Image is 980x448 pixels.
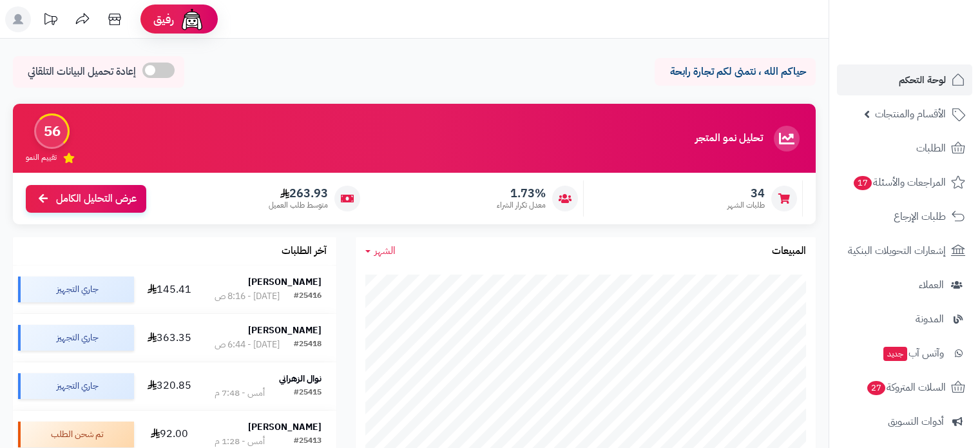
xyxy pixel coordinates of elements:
a: طلبات الإرجاع [837,201,972,232]
span: المراجعات والأسئلة [852,173,946,191]
a: المدونة [837,304,972,335]
span: وآتس آب [882,344,944,362]
div: [DATE] - 6:44 ص [215,338,280,351]
span: معدل تكرار الشراء [497,200,546,211]
span: 263.93 [269,186,328,200]
span: إشعارات التحويلات البنكية [848,242,946,260]
h3: آخر الطلبات [282,246,327,257]
div: #25415 [294,387,322,400]
a: الشهر [365,244,396,258]
a: لوحة التحكم [837,64,972,95]
span: لوحة التحكم [899,71,946,89]
span: طلبات الإرجاع [894,208,946,226]
h3: تحليل نمو المتجر [695,133,763,144]
span: المدونة [916,310,944,328]
span: السلات المتروكة [866,378,946,396]
span: جديد [883,347,907,361]
strong: [PERSON_NAME] [248,275,322,289]
span: إعادة تحميل البيانات التلقائي [28,64,136,79]
span: تقييم النمو [26,152,57,163]
a: المراجعات والأسئلة17 [837,167,972,198]
td: 363.35 [139,314,200,362]
span: الطلبات [916,139,946,157]
a: السلات المتروكة27 [837,372,972,403]
span: 34 [727,186,765,200]
a: عرض التحليل الكامل [26,185,146,213]
span: 27 [867,381,885,395]
td: 320.85 [139,362,200,410]
img: logo-2.png [892,36,968,63]
span: طلبات الشهر [727,200,765,211]
img: ai-face.png [179,6,205,32]
div: [DATE] - 8:16 ص [215,290,280,303]
td: 145.41 [139,266,200,313]
div: #25418 [294,338,322,351]
strong: [PERSON_NAME] [248,420,322,434]
span: الشهر [374,243,396,258]
strong: نوال الزهراني [279,372,322,385]
span: 1.73% [497,186,546,200]
div: أمس - 7:48 م [215,387,265,400]
div: جاري التجهيز [18,373,134,399]
h3: المبيعات [772,246,806,257]
a: وآتس آبجديد [837,338,972,369]
a: العملاء [837,269,972,300]
div: أمس - 1:28 م [215,435,265,448]
a: إشعارات التحويلات البنكية [837,235,972,266]
span: رفيق [153,12,174,27]
span: الأقسام والمنتجات [875,105,946,123]
a: أدوات التسويق [837,406,972,437]
a: الطلبات [837,133,972,164]
span: العملاء [919,276,944,294]
span: أدوات التسويق [888,413,944,431]
span: متوسط طلب العميل [269,200,328,211]
div: جاري التجهيز [18,325,134,351]
a: تحديثات المنصة [34,6,66,35]
strong: [PERSON_NAME] [248,324,322,337]
div: #25416 [294,290,322,303]
div: جاري التجهيز [18,277,134,302]
p: حياكم الله ، نتمنى لكم تجارة رابحة [664,64,806,79]
span: عرض التحليل الكامل [56,191,137,206]
div: #25413 [294,435,322,448]
span: 17 [854,176,872,190]
div: تم شحن الطلب [18,422,134,447]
